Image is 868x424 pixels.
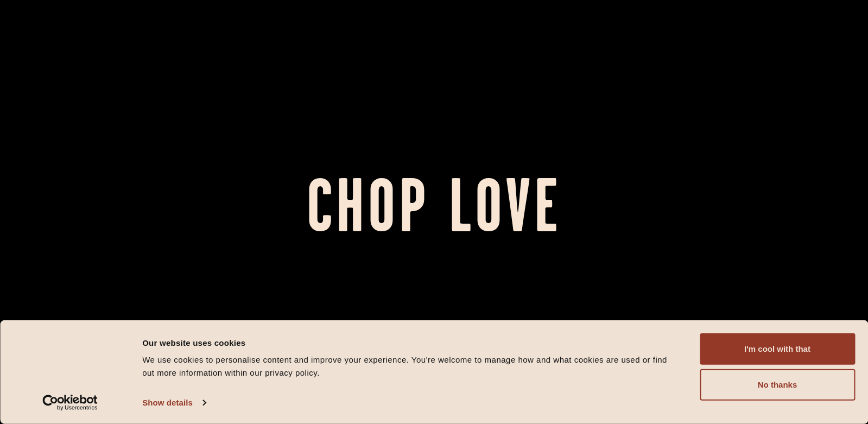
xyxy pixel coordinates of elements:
[23,395,118,411] a: Usercentrics Cookiebot - opens in a new window
[142,395,205,411] a: Show details
[700,333,855,365] button: I'm cool with that
[142,353,675,379] div: We use cookies to personalise content and improve your experience. You're welcome to manage how a...
[142,336,675,349] div: Our website uses cookies
[700,369,855,401] button: No thanks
